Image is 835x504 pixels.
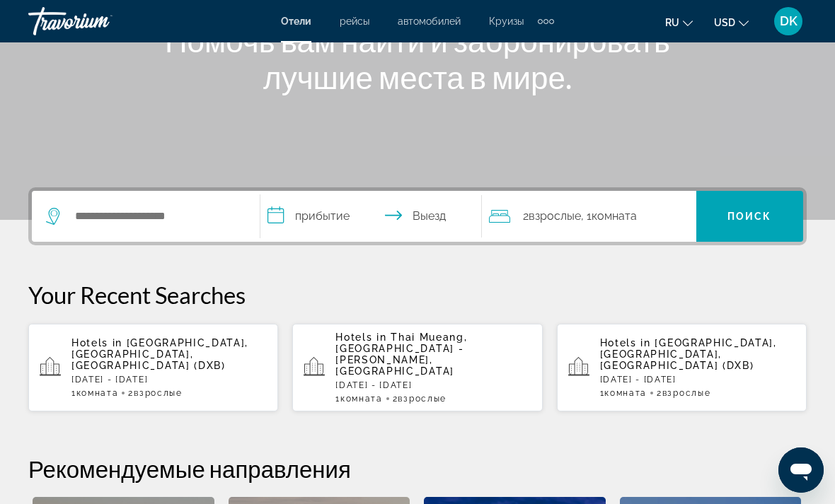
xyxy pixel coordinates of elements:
[335,332,386,343] span: Hotels in
[600,337,777,371] span: [GEOGRAPHIC_DATA], [GEOGRAPHIC_DATA], [GEOGRAPHIC_DATA] (DXB)
[134,388,182,398] span: Взрослые
[657,388,710,398] span: 2
[696,191,803,242] button: Поиск
[665,12,693,33] button: Change language
[335,394,382,404] span: 1
[581,206,637,226] span: , 1
[292,323,542,412] button: Hotels in Thai Mueang, [GEOGRAPHIC_DATA] - [PERSON_NAME], [GEOGRAPHIC_DATA][DATE] - [DATE]1Комнат...
[398,16,461,27] a: автомобилей
[770,6,807,36] button: User Menu
[523,206,581,226] span: 2
[778,447,824,493] iframe: Кнопка запуска окна обмена сообщениями
[780,14,797,28] span: DK
[665,17,679,28] span: ru
[557,323,807,412] button: Hotels in [GEOGRAPHIC_DATA], [GEOGRAPHIC_DATA], [GEOGRAPHIC_DATA] (DXB)[DATE] - [DATE]1Комната2Вз...
[28,323,278,412] button: Hotels in [GEOGRAPHIC_DATA], [GEOGRAPHIC_DATA], [GEOGRAPHIC_DATA] (DXB)[DATE] - [DATE]1Комната2Вз...
[28,281,807,309] p: Your Recent Searches
[71,388,118,398] span: 1
[393,394,447,404] span: 2
[281,16,311,27] a: Отели
[604,388,647,398] span: Комната
[489,16,524,27] a: Круизы
[71,337,122,348] span: Hotels in
[71,337,248,371] span: [GEOGRAPHIC_DATA], [GEOGRAPHIC_DATA], [GEOGRAPHIC_DATA] (DXB)
[398,394,446,404] span: Взрослые
[260,191,482,242] button: Check in and out dates
[529,209,581,223] span: Взрослые
[714,12,749,33] button: Change currency
[714,17,735,28] span: USD
[482,191,696,242] button: Travelers: 2 adults, 0 children
[28,3,170,40] a: Travorium
[662,388,710,398] span: Взрослые
[152,22,683,95] h1: Помочь вам найти и забронировать лучшие места в мире.
[128,388,182,398] span: 2
[600,337,651,348] span: Hotels in
[600,388,647,398] span: 1
[76,388,119,398] span: Комната
[335,332,467,377] span: Thai Mueang, [GEOGRAPHIC_DATA] - [PERSON_NAME], [GEOGRAPHIC_DATA]
[340,394,383,404] span: Комната
[600,375,795,385] p: [DATE] - [DATE]
[538,10,554,33] button: Extra navigation items
[71,375,267,385] p: [DATE] - [DATE]
[592,209,637,223] span: Комната
[28,455,807,483] h2: Рекомендуемые направления
[727,211,772,222] span: Поиск
[340,16,369,27] a: рейсы
[335,380,531,390] p: [DATE] - [DATE]
[32,191,803,242] div: Search widget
